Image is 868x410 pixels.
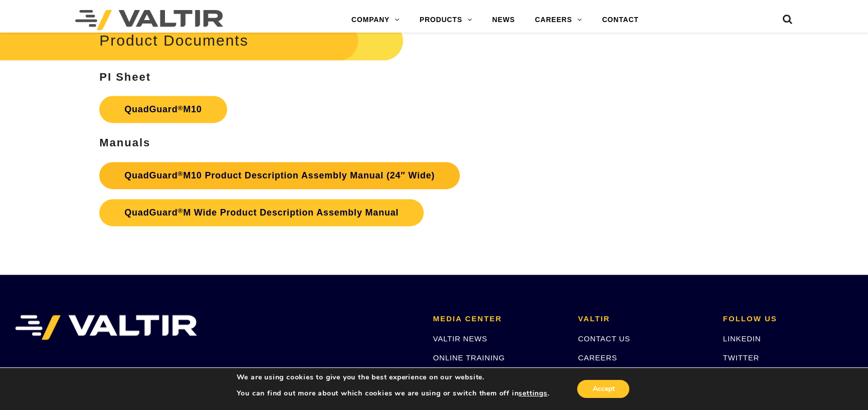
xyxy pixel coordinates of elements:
[178,104,183,112] sup: ®
[410,10,482,30] a: PRODUCTS
[341,10,410,30] a: COMPANY
[578,353,617,362] a: CAREERS
[237,373,550,382] p: We are using cookies to give you the best experience on our website.
[433,353,504,362] a: ONLINE TRAINING
[75,10,223,30] img: Valtir
[99,162,460,189] a: QuadGuard®M10 Product Description Assembly Manual (24″ Wide)
[433,315,563,323] h2: MEDIA CENTER
[525,10,592,30] a: CAREERS
[433,334,487,343] a: VALTIR NEWS
[723,334,761,343] a: LINKEDIN
[99,136,150,149] strong: Manuals
[482,10,525,30] a: NEWS
[237,389,550,398] p: You can find out more about which cookies we are using or switch them off in .
[15,315,197,340] img: VALTIR
[578,334,630,343] a: CONTACT US
[578,315,708,323] h2: VALTIR
[178,170,183,177] sup: ®
[99,71,151,83] strong: PI Sheet
[592,10,649,30] a: CONTACT
[577,380,629,398] button: Accept
[723,315,853,323] h2: FOLLOW US
[723,353,759,362] a: TWITTER
[178,207,183,215] sup: ®
[99,199,424,226] a: QuadGuard®M Wide Product Description Assembly Manual
[99,96,227,123] a: QuadGuard®M10
[518,389,547,398] button: settings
